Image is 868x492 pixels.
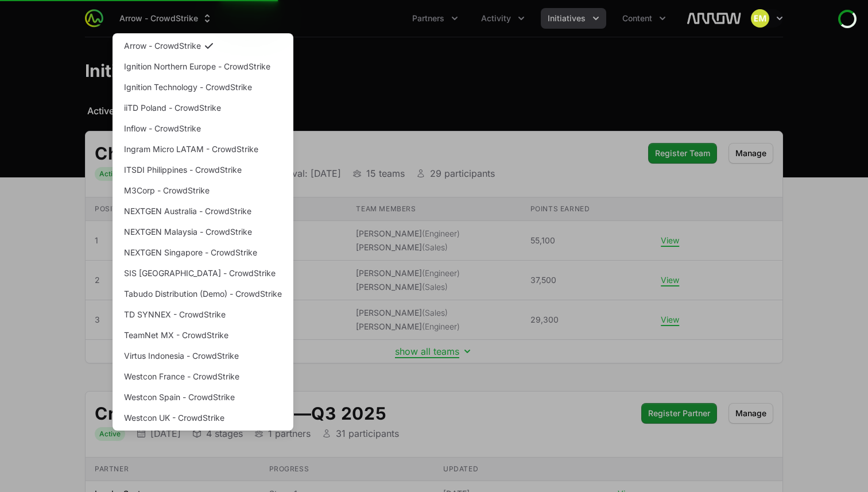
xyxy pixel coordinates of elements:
[103,8,673,29] div: Main navigation
[115,263,291,284] a: SIS [GEOGRAPHIC_DATA] - CrowdStrike
[115,366,291,387] a: Westcon France - CrowdStrike
[115,139,291,160] a: Ingram Micro LATAM - CrowdStrike
[115,118,291,139] a: Inflow - CrowdStrike
[115,160,291,180] a: ITSDI Philippines - CrowdStrike
[115,201,291,222] a: NEXTGEN Australia - CrowdStrike
[115,36,291,56] a: Arrow - CrowdStrike
[115,222,291,242] a: NEXTGEN Malaysia - CrowdStrike
[115,77,291,98] a: Ignition Technology - CrowdStrike
[115,325,291,346] a: TeamNet MX - CrowdStrike
[113,8,220,29] div: Supplier switch menu
[115,408,291,428] a: Westcon UK - CrowdStrike
[115,56,291,77] a: Ignition Northern Europe - CrowdStrike
[115,98,291,118] a: iiTD Poland - CrowdStrike
[115,180,291,201] a: M3Corp - CrowdStrike
[751,9,769,28] img: Eric Mingus
[115,284,291,304] a: Tabudo Distribution (Demo) - CrowdStrike
[115,304,291,325] a: TD SYNNEX - CrowdStrike
[115,242,291,263] a: NEXTGEN Singapore - CrowdStrike
[115,346,291,366] a: Virtus Indonesia - CrowdStrike
[115,387,291,408] a: Westcon Spain - CrowdStrike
